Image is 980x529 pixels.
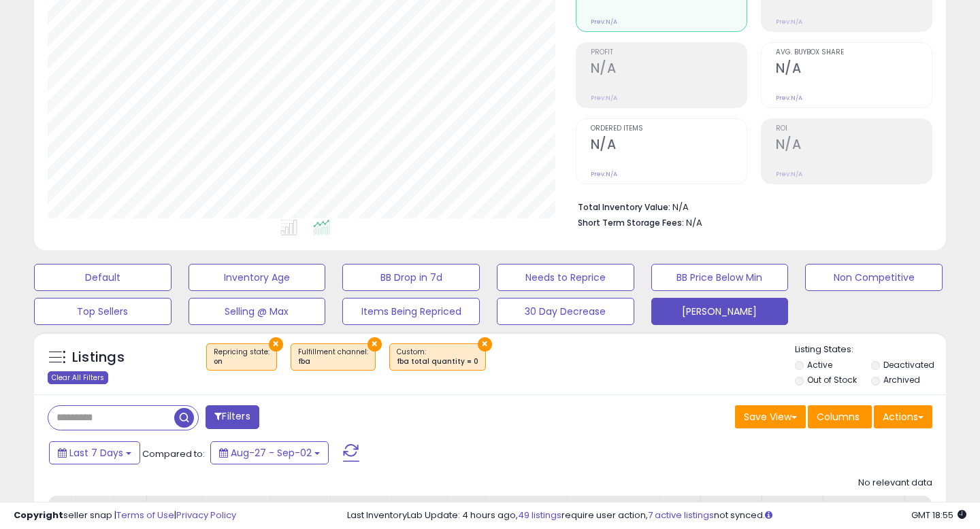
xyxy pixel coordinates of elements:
span: Profit [591,49,747,56]
label: Out of Stock [807,374,857,386]
span: 2025-09-10 18:55 GMT [911,509,966,522]
span: Repricing state : [214,347,269,367]
button: Needs to Reprice [497,264,634,291]
span: ROI [776,125,932,133]
div: [PERSON_NAME] [576,501,657,515]
div: Min Price [494,501,564,515]
button: Save View [735,405,806,428]
div: Cost [456,501,483,515]
small: Prev: N/A [591,18,617,26]
div: Title [79,501,103,515]
div: seller snap | | [14,509,236,522]
a: 7 active listings [648,509,714,522]
a: Privacy Policy [176,509,236,522]
button: Default [34,264,171,291]
div: on [214,357,269,366]
button: Columns [808,405,872,428]
h2: N/A [591,61,747,79]
button: Top Sellers [34,298,171,325]
span: Columns [817,410,860,424]
b: Total Inventory Value: [578,201,670,213]
h5: Listings [72,348,125,367]
small: Prev: N/A [776,170,802,178]
span: N/A [686,216,702,229]
div: No relevant data [858,477,932,490]
button: Items Being Repriced [342,298,480,325]
button: × [478,337,492,352]
span: Avg. Buybox Share [776,49,932,56]
span: Last 7 Days [69,446,123,460]
div: fba [298,357,368,366]
div: Repricing [706,501,756,515]
span: Aug-27 - Sep-02 [231,446,312,460]
span: Custom: [397,347,478,367]
h2: N/A [776,61,932,79]
a: Terms of Use [116,509,174,522]
div: fba total quantity = 0 [397,357,478,366]
button: × [269,337,283,352]
li: N/A [578,198,922,214]
button: Inventory Age [189,264,326,291]
button: Selling @ Max [189,298,326,325]
h2: N/A [776,137,932,155]
div: Clear All Filters [48,371,108,384]
label: Deactivated [883,359,934,371]
button: × [367,337,382,352]
p: Listing States: [795,343,947,356]
button: Actions [874,405,932,428]
button: [PERSON_NAME] [651,298,789,325]
span: Fulfillment channel : [298,347,368,367]
button: Aug-27 - Sep-02 [210,441,329,464]
button: BB Price Below Min [651,264,789,291]
small: Prev: N/A [776,94,802,102]
button: Filters [206,405,259,429]
label: Active [807,359,832,371]
small: Prev: N/A [591,94,617,102]
label: Archived [883,374,920,386]
span: Compared to: [142,447,205,460]
div: Note [668,501,695,515]
button: 30 Day Decrease [497,298,634,325]
strong: Copyright [14,509,63,522]
h2: N/A [591,137,747,155]
button: Non Competitive [805,264,943,291]
b: Short Term Storage Fees: [578,217,684,228]
button: Last 7 Days [49,441,140,464]
button: BB Drop in 7d [342,264,480,291]
span: Ordered Items [591,125,747,133]
small: Prev: N/A [776,18,802,26]
a: 49 listings [518,509,561,522]
small: Prev: N/A [591,170,617,178]
div: Last InventoryLab Update: 4 hours ago, require user action, not synced. [347,509,966,522]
